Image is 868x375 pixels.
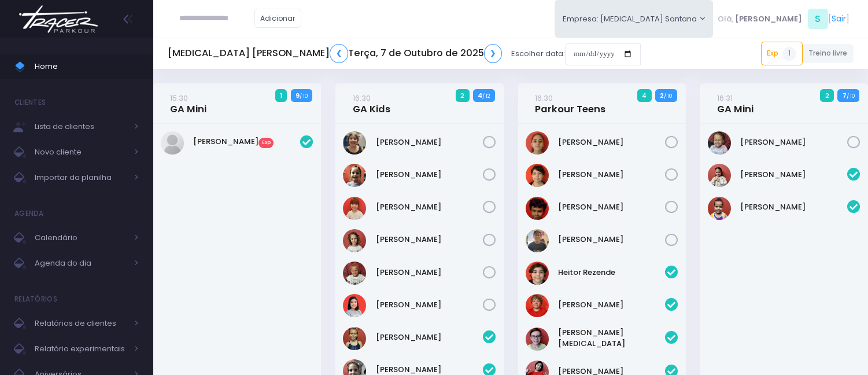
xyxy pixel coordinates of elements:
a: [PERSON_NAME][MEDICAL_DATA] [558,327,665,350]
span: Relatório experimentais [35,341,127,356]
img: João Pedro Oliveira de Meneses [526,197,549,220]
a: [PERSON_NAME] [558,234,665,245]
img: João Vitor Fontan Nicoleti [526,328,549,351]
img: VALENTINA ZANONI DE FREITAS [343,294,366,317]
span: Importar da planilha [35,170,127,185]
small: / 12 [482,93,490,100]
span: 4 [637,89,652,102]
img: Lucas figueiredo guedes [526,229,549,252]
small: / 10 [847,93,855,100]
span: Lista de clientes [35,119,127,134]
a: [PERSON_NAME] [376,332,483,343]
a: 16:30GA Kids [353,92,390,115]
h4: Clientes [14,91,46,114]
img: Anna Júlia Roque Silva [526,131,549,155]
a: [PERSON_NAME] [376,169,483,181]
a: [PERSON_NAME] [558,201,665,213]
a: 16:30Parkour Teens [535,92,605,115]
span: 2 [820,89,834,102]
a: [PERSON_NAME] [558,169,665,181]
img: Henrique Affonso [526,294,549,317]
strong: 4 [478,91,482,100]
a: [PERSON_NAME] [558,137,665,148]
img: Olivia Orlando marcondes [343,262,366,285]
a: [PERSON_NAME] [740,137,847,148]
small: 16:31 [717,93,733,104]
img: Heitor Rezende Chemin [526,262,549,285]
a: ❯ [484,44,503,63]
span: [PERSON_NAME] [735,13,802,25]
a: [PERSON_NAME] [376,299,483,311]
div: Escolher data: [168,41,641,67]
img: Laura de oliveira Amorim [708,164,731,187]
small: / 10 [664,93,672,100]
span: Home [35,59,139,74]
a: [PERSON_NAME] [740,201,847,213]
a: Heitor Rezende [558,267,665,278]
a: Exp1 [761,42,803,65]
img: Mariana Namie Takatsuki Momesso [343,197,366,220]
h4: Relatórios [14,288,57,311]
img: Heloisa Frederico Mota [343,131,366,155]
img: Heloísa Bachour Simões [161,131,184,155]
span: Relatórios de clientes [35,316,127,331]
h5: [MEDICAL_DATA] [PERSON_NAME] Terça, 7 de Outubro de 2025 [168,44,502,63]
small: 16:30 [535,93,553,104]
span: S [808,9,828,29]
a: [PERSON_NAME] [376,201,483,213]
small: 15:30 [170,93,188,104]
span: 2 [456,89,470,102]
a: [PERSON_NAME] [376,234,483,245]
a: Adicionar [254,9,302,28]
small: 16:30 [353,93,371,104]
span: Novo cliente [35,145,127,160]
span: Olá, [718,13,733,25]
img: Arthur Rezende Chemin [526,164,549,187]
div: [ ] [713,6,854,32]
h4: Agenda [14,202,44,225]
img: Manuela Andrade Bertolla [343,327,366,350]
a: 15:30GA Mini [170,92,206,115]
span: Agenda do dia [35,256,127,271]
a: Sair [832,13,846,25]
strong: 7 [843,91,847,100]
a: [PERSON_NAME] [376,267,483,278]
a: [PERSON_NAME] [558,299,665,311]
strong: 2 [660,91,664,100]
a: [PERSON_NAME] [376,137,483,148]
a: Treino livre [803,44,854,63]
a: 16:31GA Mini [717,92,754,115]
span: 1 [782,47,796,61]
small: / 10 [300,93,308,100]
a: [PERSON_NAME]Exp [193,136,300,148]
a: [PERSON_NAME] [740,169,847,181]
a: ❮ [330,44,348,63]
span: Exp [258,138,274,148]
img: Lara Prado Pfefer [343,164,366,187]
span: 1 [275,89,287,102]
img: Malu Souza de Carvalho [708,131,731,155]
strong: 9 [296,91,300,100]
img: Nina Diniz Scatena Alves [343,229,366,252]
img: Maria Cecília Menezes Rodrigues [708,197,731,220]
span: Calendário [35,230,127,245]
